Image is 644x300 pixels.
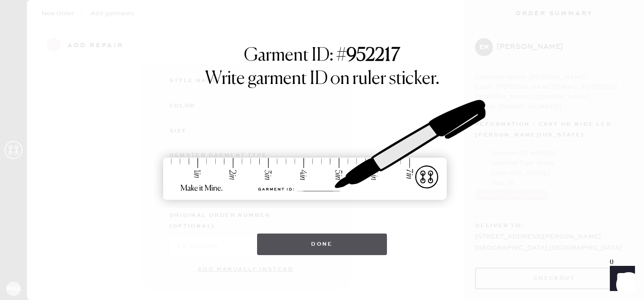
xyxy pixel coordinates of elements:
[205,68,440,90] h1: Write garment ID on ruler sticker.
[601,260,640,298] iframe: Front Chat
[154,76,491,225] img: ruler-sticker-sharpie.svg
[257,234,387,255] button: Done
[346,47,400,65] strong: 952217
[244,45,400,68] h1: Garment ID: #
